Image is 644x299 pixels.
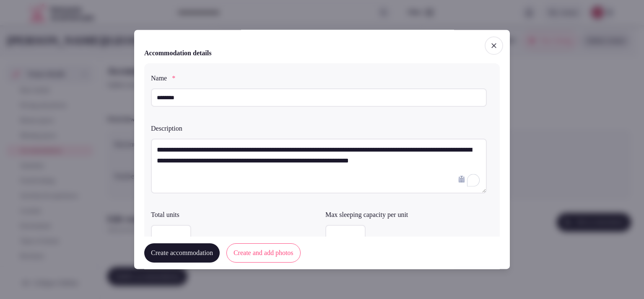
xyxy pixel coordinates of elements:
[144,243,220,263] button: Create accommodation
[151,125,493,132] label: Description
[151,75,493,82] label: Name
[226,243,301,263] button: Create and add photos
[151,139,487,193] textarea: To enrich screen reader interactions, please activate Accessibility in Grammarly extension settings
[325,212,493,219] label: Max sleeping capacity per unit
[144,48,211,58] h2: Accommodation details
[151,212,319,219] label: Total units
